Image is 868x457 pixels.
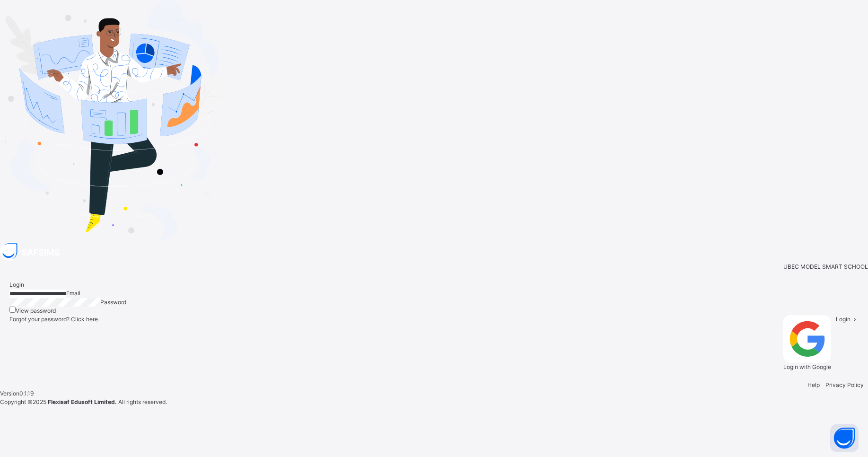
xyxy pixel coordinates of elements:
a: Privacy Policy [825,381,864,388]
span: Forgot your password? [9,316,98,323]
button: Open asap [830,424,859,452]
a: Click here [71,316,98,323]
span: UBEC MODEL SMART SCHOOL [783,263,868,271]
img: google.396cfc9801f0270233282035f929180a.svg [783,315,831,363]
span: Password [100,299,126,306]
span: Login [836,316,850,323]
label: View password [16,307,56,314]
span: Email [66,290,80,297]
span: Login [9,281,24,288]
span: Login with Google [783,363,831,370]
a: Help [807,381,820,388]
strong: Flexisaf Edusoft Limited. [48,398,117,405]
